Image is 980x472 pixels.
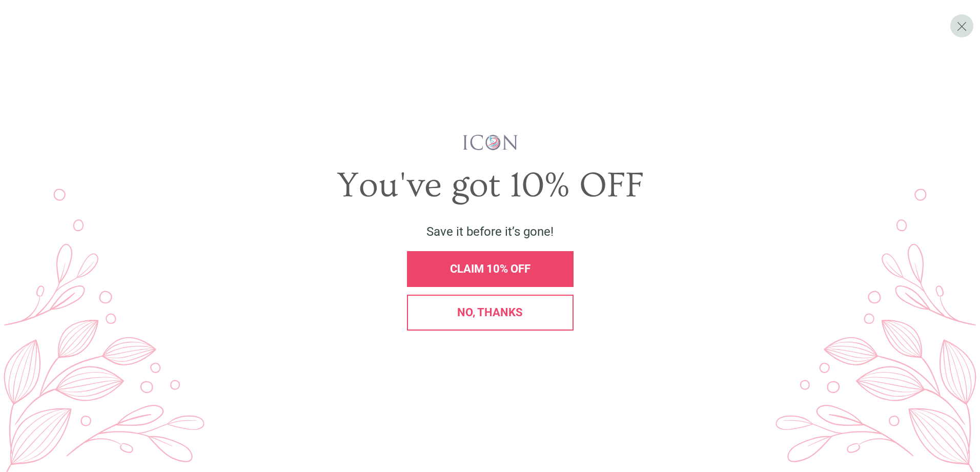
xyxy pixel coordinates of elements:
[956,18,967,34] span: X
[461,134,519,151] img: iconwallstickersl_1754656298800.png
[426,224,554,239] span: Save it before it’s gone!
[337,166,644,206] span: You've got 10% OFF
[450,262,530,275] span: CLAIM 10% OFF
[457,306,523,319] span: No, thanks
